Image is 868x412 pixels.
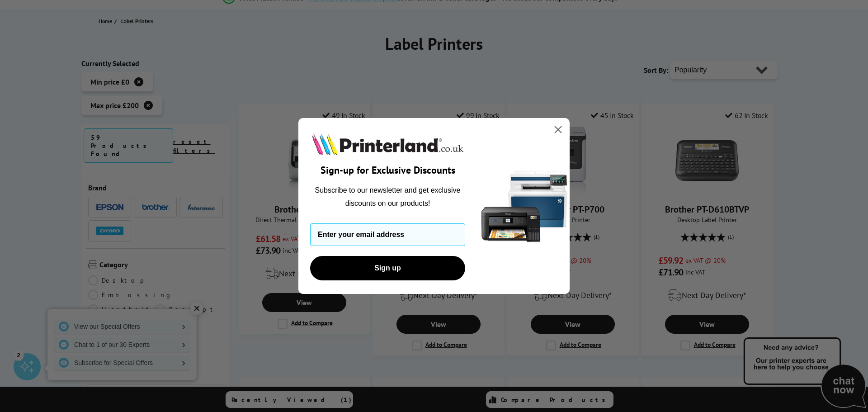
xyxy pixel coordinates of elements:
[321,164,455,176] span: Sign-up for Exclusive Discounts
[550,122,566,137] button: Close dialog
[310,132,465,157] img: Printerland.co.uk
[310,256,465,280] button: Sign up
[310,223,465,246] input: Enter your email address
[479,118,570,294] img: 5290a21f-4df8-4860-95f4-ea1e8d0e8904.png
[315,186,461,207] span: Subscribe to our newsletter and get exclusive discounts on our products!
